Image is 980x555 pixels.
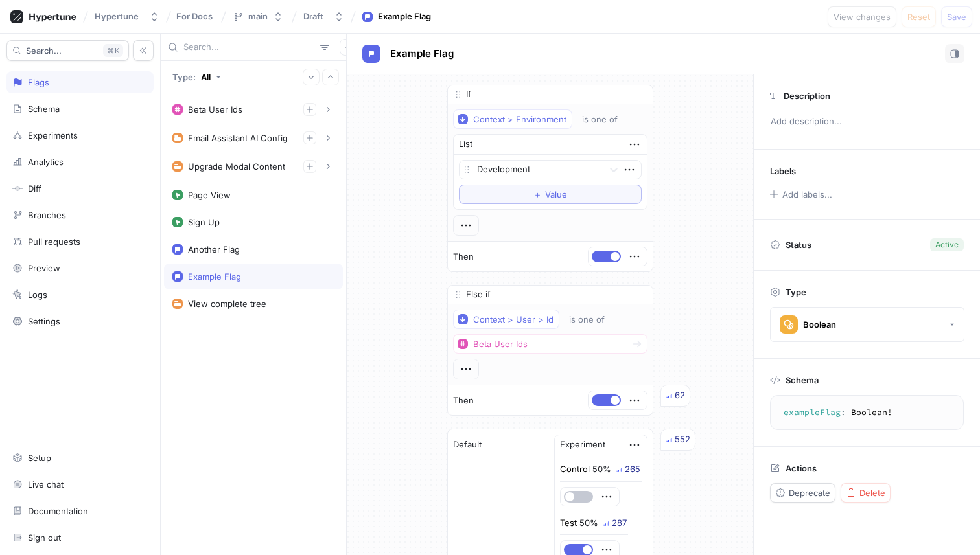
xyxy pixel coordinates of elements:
span: Save [947,13,966,21]
button: Context > Environment [453,109,572,129]
div: Diff [28,183,41,194]
div: Preview [28,263,60,273]
p: Control [560,463,590,476]
div: Live chat [28,479,64,490]
span: Deprecate [789,489,830,497]
span: Value [545,190,567,198]
div: Add labels... [782,190,832,199]
div: Active [935,239,959,251]
span: Reset [907,13,930,21]
p: Add description... [765,111,969,133]
textarea: exampleFlag: Boolean! [776,401,958,424]
div: Upgrade Modal Content [188,161,285,172]
button: is one of [563,310,624,329]
p: Status [786,236,811,254]
p: Then [453,251,474,264]
p: Schema [786,375,819,385]
input: Search... [183,41,315,54]
button: Beta User Ids [453,334,647,354]
div: Experiment [560,438,605,451]
div: Documentation [28,506,88,516]
div: is one of [569,314,605,325]
button: View changes [828,6,896,27]
div: Schema [28,104,60,114]
div: Setup [28,453,51,463]
div: View complete tree [188,299,266,309]
div: Context > User > Id [473,314,554,325]
p: Description [784,91,830,101]
div: main [248,11,268,22]
div: Settings [28,316,60,326]
p: Then [453,394,474,407]
div: 50% [592,465,611,473]
div: Hypertune [95,11,139,22]
button: Draft [298,6,349,27]
div: 265 [625,465,640,473]
div: Boolean [803,319,836,330]
button: Delete [841,483,891,503]
div: Another Flag [188,244,240,255]
p: Actions [786,463,817,473]
div: is one of [582,114,618,125]
p: Else if [466,288,491,301]
div: Page View [188,190,231,200]
div: Pull requests [28,236,80,247]
div: Analytics [28,157,64,167]
div: Sign out [28,532,61,543]
div: All [201,72,211,82]
div: Logs [28,289,47,300]
div: Experiments [28,130,78,141]
a: Documentation [6,500,154,522]
span: Search... [26,47,62,54]
div: Beta User Ids [188,104,242,115]
span: ＋ [533,190,542,198]
div: 287 [612,519,627,527]
p: If [466,88,471,101]
div: Context > Environment [473,114,566,125]
div: Sign Up [188,217,220,227]
button: Context > User > Id [453,310,559,329]
div: Flags [28,77,49,87]
div: Branches [28,210,66,220]
button: Collapse all [322,69,339,85]
button: Type: All [168,65,226,88]
button: Deprecate [770,483,835,503]
div: K [103,44,123,57]
button: Expand all [303,69,320,85]
p: Test [560,517,577,530]
div: Example Flag [378,10,431,23]
div: Email Assistant AI Config [188,133,288,143]
div: Draft [303,11,323,22]
p: Labels [770,166,796,176]
span: Example Flag [390,49,454,59]
button: Save [941,6,972,27]
button: Search...K [6,40,129,61]
button: Hypertune [89,6,165,27]
div: Example Flag [188,271,241,282]
div: 62 [675,389,685,402]
span: Delete [859,489,885,497]
div: 552 [675,433,690,446]
button: Reset [902,6,936,27]
button: ＋Value [459,185,642,204]
button: is one of [576,109,636,129]
button: main [227,6,288,27]
span: For Docs [176,12,213,21]
div: 50% [579,519,598,527]
button: Boolean [770,307,964,342]
div: Beta User Ids [473,339,528,350]
button: Add labels... [765,186,835,203]
p: Type [786,287,806,297]
p: Type: [172,72,196,82]
p: Default [453,438,482,451]
span: View changes [834,13,891,21]
div: List [459,138,472,151]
